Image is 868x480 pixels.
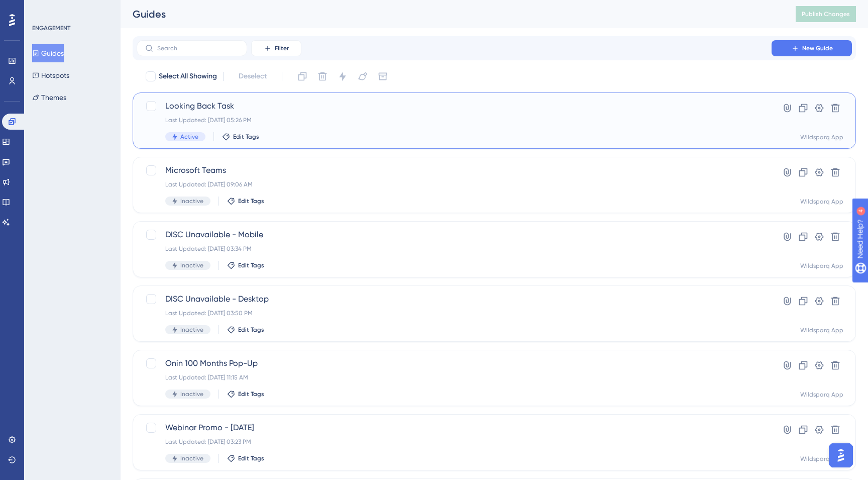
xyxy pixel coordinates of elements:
div: Wildsparq App [800,455,843,463]
div: Wildsparq App [800,133,843,141]
span: Edit Tags [238,390,264,398]
span: Need Help? [24,3,63,15]
input: Search [157,45,239,52]
span: DISC Unavailable - Desktop [165,293,743,305]
button: Edit Tags [222,133,259,141]
span: New Guide [802,44,833,52]
div: Last Updated: [DATE] 09:06 AM [165,180,743,188]
div: Last Updated: [DATE] 03:34 PM [165,245,743,253]
div: Last Updated: [DATE] 03:50 PM [165,309,743,317]
span: Edit Tags [238,326,264,334]
button: Edit Tags [227,261,264,269]
button: Deselect [230,67,276,85]
span: Inactive [180,454,203,462]
span: Inactive [180,261,203,269]
div: ENGAGEMENT [32,24,70,32]
button: Guides [32,44,64,62]
span: Edit Tags [238,197,264,205]
button: New Guide [772,40,852,56]
span: Deselect [239,70,267,82]
div: Wildsparq App [800,262,843,270]
button: Edit Tags [227,197,264,205]
div: 4 [70,5,73,13]
span: DISC Unavailable - Mobile [165,229,743,241]
button: Edit Tags [227,390,264,398]
button: Edit Tags [227,454,264,462]
span: Inactive [180,390,203,398]
div: Last Updated: [DATE] 03:23 PM [165,438,743,446]
span: Inactive [180,197,203,205]
span: Inactive [180,326,203,334]
span: Edit Tags [238,261,264,269]
span: Looking Back Task [165,100,743,112]
span: Microsoft Teams [165,164,743,176]
span: Edit Tags [238,454,264,462]
iframe: UserGuiding AI Assistant Launcher [826,440,856,470]
div: Wildsparq App [800,326,843,334]
span: Select All Showing [159,70,217,82]
button: Publish Changes [796,6,856,22]
div: Guides [133,7,771,21]
button: Hotspots [32,66,69,84]
div: Wildsparq App [800,198,843,206]
span: Onin 100 Months Pop-Up [165,357,743,369]
span: Webinar Promo - [DATE] [165,422,743,434]
div: Last Updated: [DATE] 11:15 AM [165,373,743,381]
span: Publish Changes [802,10,850,18]
div: Wildsparq App [800,391,843,399]
div: Last Updated: [DATE] 05:26 PM [165,116,743,124]
button: Filter [251,40,301,56]
span: Active [180,133,198,141]
span: Edit Tags [233,133,259,141]
button: Themes [32,88,66,107]
span: Filter [275,44,289,52]
button: Edit Tags [227,326,264,334]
